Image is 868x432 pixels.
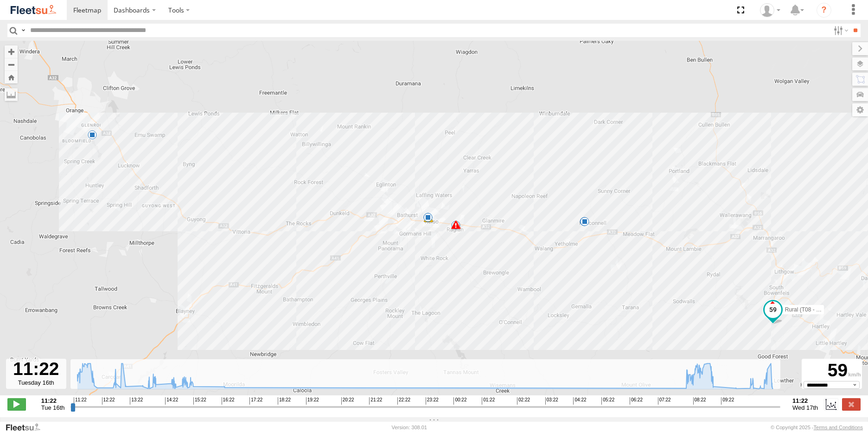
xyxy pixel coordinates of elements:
button: Zoom Home [5,71,18,83]
button: Zoom in [5,45,18,58]
span: Tue 16th Sep 2025 [41,404,65,411]
strong: 11:22 [41,397,65,404]
span: 23:22 [426,397,439,405]
span: 02:22 [517,397,530,405]
div: 5 [88,130,97,140]
span: Rural (T08 - [PERSON_NAME]) [785,306,864,313]
div: Version: 308.01 [392,425,427,430]
span: 21:22 [369,397,382,405]
img: fleetsu-logo-horizontal.svg [9,4,57,16]
span: 12:22 [102,397,115,405]
label: Play/Stop [7,398,26,410]
label: Search Query [19,24,27,37]
span: 01:22 [482,397,495,405]
span: 03:22 [545,397,558,405]
span: 17:22 [249,397,262,405]
a: Visit our Website [5,423,48,432]
span: 19:22 [306,397,319,405]
label: Close [842,398,861,410]
label: Search Filter Options [830,24,850,37]
span: 18:22 [278,397,291,405]
label: Map Settings [852,103,868,116]
span: 06:22 [630,397,643,405]
span: 07:22 [658,397,671,405]
span: 08:22 [693,397,706,405]
div: Matt Smith [757,3,784,17]
div: 59 [803,360,861,381]
div: © Copyright 2025 - [771,425,863,430]
span: 11:22 [74,397,87,405]
span: 09:22 [721,397,734,405]
span: 14:22 [165,397,178,405]
span: 13:22 [130,397,143,405]
span: Wed 17th Sep 2025 [792,404,818,411]
i: ? [817,3,831,18]
button: Zoom out [5,58,18,71]
span: 16:22 [222,397,235,405]
span: 22:22 [397,397,410,405]
strong: 11:22 [792,397,818,404]
label: Measure [5,88,18,101]
span: 15:22 [193,397,206,405]
span: 04:22 [573,397,586,405]
span: 00:22 [453,397,466,405]
a: Terms and Conditions [814,425,863,430]
span: 05:22 [601,397,614,405]
span: 20:22 [341,397,354,405]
